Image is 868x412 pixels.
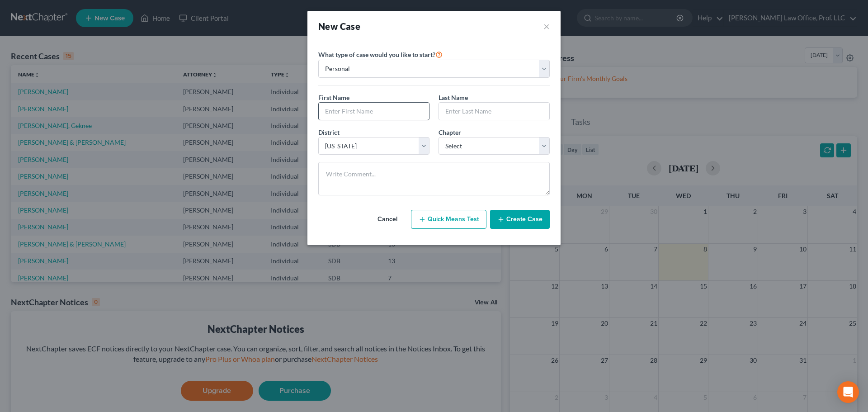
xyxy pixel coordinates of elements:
[318,49,443,60] label: What type of case would you like to start?
[837,381,859,403] div: Open Intercom Messenger
[368,210,407,228] button: Cancel
[490,210,550,229] button: Create Case
[411,210,486,229] button: Quick Means Test
[543,20,550,33] button: ×
[318,94,349,101] span: First Name
[318,21,360,32] strong: New Case
[439,94,468,101] span: Last Name
[439,128,461,136] span: Chapter
[319,103,429,120] input: Enter First Name
[439,103,549,120] input: Enter Last Name
[318,128,340,136] span: District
